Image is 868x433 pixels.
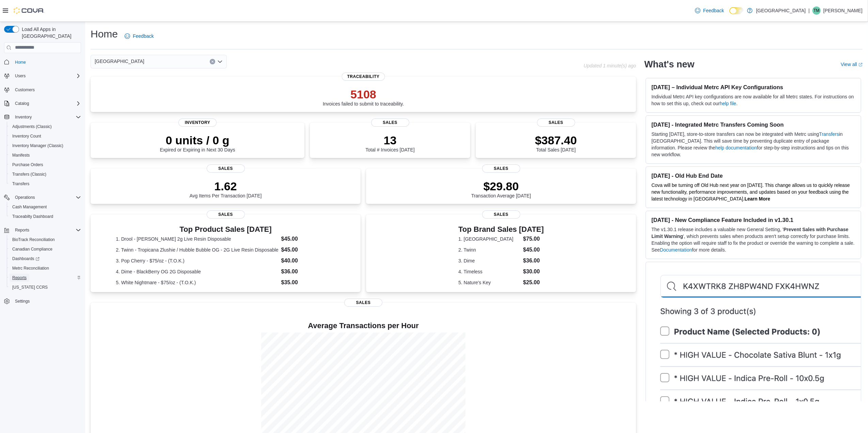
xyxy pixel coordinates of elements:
p: [GEOGRAPHIC_DATA] [756,6,806,15]
button: Settings [1,296,84,306]
a: Feedback [122,29,156,43]
span: Transfers (Classic) [12,172,46,177]
span: Catalog [15,101,29,106]
button: Operations [12,193,38,202]
button: Cash Management [7,202,84,212]
button: Adjustments (Classic) [7,122,84,131]
a: Canadian Compliance [10,245,55,253]
p: Individual Metrc API key configurations are now available for all Metrc states. For instructions ... [651,93,855,107]
dt: 4. Dime - BlackBerry OG 2G Disposable [116,268,279,275]
a: Traceabilty Dashboard [10,212,56,221]
dt: 2. Twinn [458,246,520,253]
span: Adjustments (Classic) [10,123,81,131]
span: BioTrack Reconciliation [10,236,81,244]
div: Tre Mace [812,6,821,15]
span: TM [814,6,819,15]
button: Inventory [12,113,34,121]
a: Purchase Orders [10,161,46,169]
p: [PERSON_NAME] [823,6,863,15]
p: The v1.30.1 release includes a valuable new General Setting, ' ', which prevents sales when produ... [651,226,855,253]
span: Sales [482,210,520,219]
span: Dashboards [12,256,40,261]
a: Feedback [692,4,727,17]
h2: What's new [644,59,694,70]
span: Reports [10,274,81,282]
button: Home [1,57,84,67]
span: Settings [12,297,81,305]
a: Transfers [10,180,32,188]
button: Users [1,71,84,81]
dd: $45.00 [281,246,335,254]
h3: Top Brand Sales [DATE] [458,225,544,234]
span: Washington CCRS [10,283,81,291]
button: Metrc Reconciliation [7,263,84,273]
button: Customers [1,85,84,95]
dd: $75.00 [523,235,544,243]
span: Canadian Compliance [10,245,81,253]
h4: Average Transactions per Hour [96,322,631,330]
span: Reports [12,275,27,280]
span: Operations [15,195,35,200]
a: help file [720,101,736,106]
span: Dark Mode [729,14,730,15]
span: Customers [12,85,81,94]
a: Dashboards [10,255,42,263]
button: [US_STATE] CCRS [7,283,84,292]
button: Traceabilty Dashboard [7,212,84,221]
span: Sales [537,118,575,127]
p: 13 [365,133,414,147]
dt: 1. Drool - [PERSON_NAME] 2g Live Resin Disposable [116,236,279,242]
dd: $35.00 [281,278,335,287]
a: Metrc Reconciliation [10,264,52,272]
span: Inventory Count [10,132,81,140]
span: Inventory Manager (Classic) [10,142,81,150]
a: Home [12,58,29,66]
button: Transfers (Classic) [7,170,84,179]
a: Reports [10,274,29,282]
span: Transfers [10,180,81,188]
h1: Home [91,27,118,41]
button: BioTrack Reconciliation [7,235,84,244]
span: [US_STATE] CCRS [12,285,48,290]
a: Documentation [660,247,692,253]
a: Adjustments (Classic) [10,123,54,131]
dt: 5. White Nightmare - $75/oz - (T.O.K.) [116,279,279,286]
dd: $30.00 [523,268,544,276]
span: Transfers (Classic) [10,170,81,178]
span: Users [15,73,26,79]
span: Settings [15,299,30,304]
p: Updated 1 minute(s) ago [584,63,636,68]
a: Dashboards [7,254,84,263]
span: Traceabilty Dashboard [10,212,81,221]
a: Inventory Manager (Classic) [10,142,66,150]
span: Home [15,60,26,65]
span: Purchase Orders [12,162,43,167]
span: Transfers [12,181,29,187]
a: Learn More [745,196,770,202]
dt: 3. Dime [458,257,520,264]
a: help documentation [715,145,757,150]
a: [US_STATE] CCRS [10,283,50,291]
span: Customers [15,87,35,93]
svg: External link [858,63,863,67]
button: Canadian Compliance [7,244,84,254]
dt: 1. [GEOGRAPHIC_DATA] [458,236,520,242]
h3: [DATE] - New Compliance Feature Included in v1.30.1 [651,216,855,223]
dt: 5. Nature's Key [458,279,520,286]
p: $29.80 [471,179,531,193]
button: Reports [1,225,84,235]
a: View allExternal link [841,62,863,67]
span: Metrc Reconciliation [10,264,81,272]
h3: Top Product Sales [DATE] [116,225,335,234]
a: Settings [12,297,32,305]
span: Inventory [12,113,81,121]
span: Sales [207,210,245,219]
span: Feedback [703,7,724,14]
span: Sales [482,164,520,173]
span: Cova will be turning off Old Hub next year on [DATE]. This change allows us to quickly release ne... [651,182,850,202]
span: Purchase Orders [10,161,81,169]
a: Inventory Count [10,132,44,140]
a: BioTrack Reconciliation [10,236,58,244]
span: Cash Management [12,204,47,210]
